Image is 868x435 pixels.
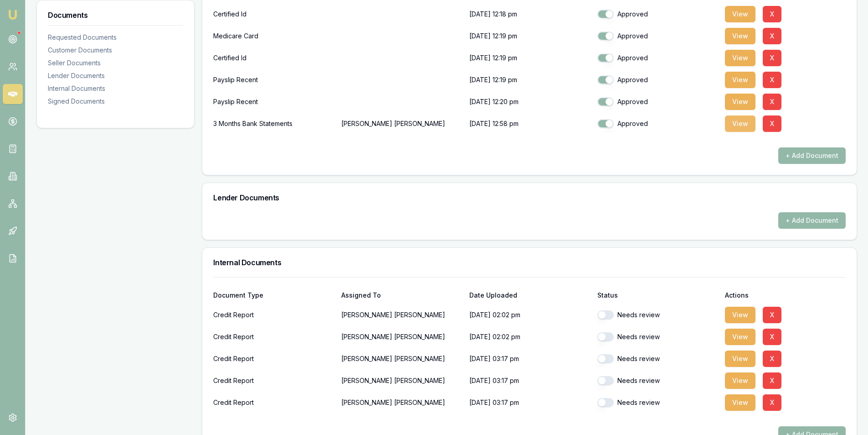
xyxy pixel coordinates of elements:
[341,115,462,133] p: [PERSON_NAME] [PERSON_NAME]
[763,6,781,22] button: X
[213,93,334,111] div: Payslip Recent
[469,115,590,133] p: [DATE] 12:58 pm
[469,393,590,412] p: [DATE] 03:17 pm
[469,27,590,45] p: [DATE] 12:19 pm
[213,292,334,299] div: Document Type
[48,58,183,68] div: Seller Documents
[725,292,846,299] div: Actions
[341,372,462,390] p: [PERSON_NAME] [PERSON_NAME]
[763,72,781,88] button: X
[763,372,781,389] button: X
[341,328,462,346] p: [PERSON_NAME] [PERSON_NAME]
[213,194,846,201] h3: Lender Documents
[763,351,781,367] button: X
[597,354,718,363] div: Needs review
[597,310,718,320] div: Needs review
[48,33,183,42] div: Requested Documents
[725,372,755,389] button: View
[778,212,846,229] button: + Add Document
[48,84,183,93] div: Internal Documents
[48,11,183,19] h3: Documents
[48,71,183,80] div: Lender Documents
[763,94,781,110] button: X
[597,53,718,63] div: Approved
[725,94,755,110] button: View
[725,351,755,367] button: View
[213,5,334,23] div: Certified Id
[763,28,781,44] button: X
[7,9,18,20] img: emu-icon-u.png
[48,97,183,106] div: Signed Documents
[725,6,755,22] button: View
[597,292,718,299] div: Status
[341,350,462,368] p: [PERSON_NAME] [PERSON_NAME]
[597,376,718,385] div: Needs review
[213,115,334,133] div: 3 Months Bank Statements
[469,71,590,89] p: [DATE] 12:19 pm
[725,329,755,345] button: View
[778,147,846,164] button: + Add Document
[597,398,718,407] div: Needs review
[763,50,781,66] button: X
[725,394,755,411] button: View
[469,372,590,390] p: [DATE] 03:17 pm
[469,292,590,299] div: Date Uploaded
[725,307,755,323] button: View
[597,10,718,19] div: Approved
[763,115,781,132] button: X
[213,71,334,89] div: Payslip Recent
[341,306,462,324] p: [PERSON_NAME] [PERSON_NAME]
[469,328,590,346] p: [DATE] 02:02 pm
[597,332,718,341] div: Needs review
[725,50,755,66] button: View
[597,97,718,106] div: Approved
[725,72,755,88] button: View
[341,292,462,299] div: Assigned To
[213,372,334,390] div: Credit Report
[469,49,590,67] p: [DATE] 12:19 pm
[213,259,846,266] h3: Internal Documents
[469,306,590,324] p: [DATE] 02:02 pm
[469,93,590,111] p: [DATE] 12:20 pm
[469,350,590,368] p: [DATE] 03:17 pm
[763,394,781,411] button: X
[597,75,718,84] div: Approved
[469,5,590,23] p: [DATE] 12:18 pm
[763,329,781,345] button: X
[48,46,183,55] div: Customer Documents
[725,115,755,132] button: View
[213,306,334,324] div: Credit Report
[597,119,718,128] div: Approved
[213,350,334,368] div: Credit Report
[213,328,334,346] div: Credit Report
[341,393,462,412] p: [PERSON_NAME] [PERSON_NAME]
[213,393,334,412] div: Credit Report
[213,49,334,67] div: Certified Id
[213,27,334,45] div: Medicare Card
[597,31,718,41] div: Approved
[763,307,781,323] button: X
[725,28,755,44] button: View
